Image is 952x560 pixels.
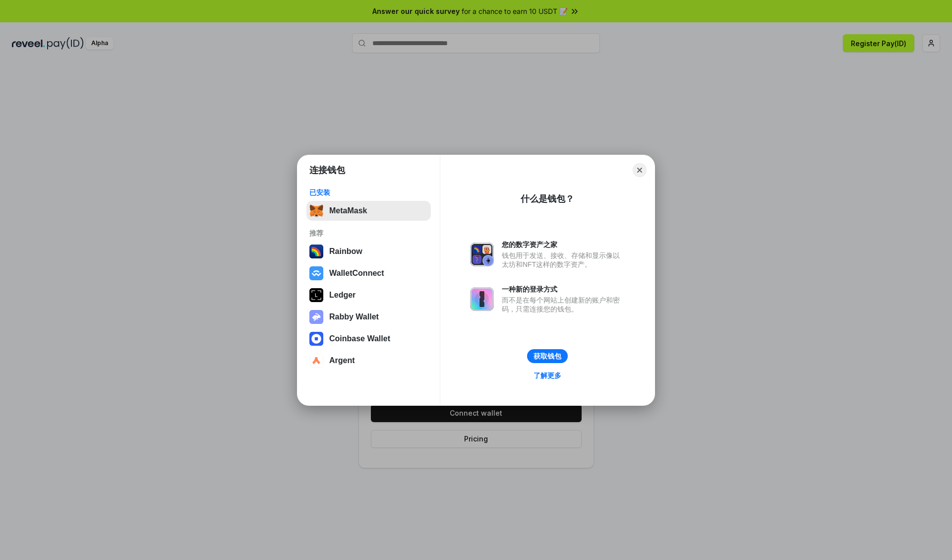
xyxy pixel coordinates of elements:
[633,163,647,177] button: Close
[470,287,494,311] img: svg+xml,%3Csvg%20xmlns%3D%22http%3A%2F%2Fwww.w3.org%2F2000%2Fsvg%22%20fill%3D%22none%22%20viewBox...
[470,243,494,266] img: svg+xml,%3Csvg%20xmlns%3D%22http%3A%2F%2Fwww.w3.org%2F2000%2Fsvg%22%20fill%3D%22none%22%20viewBox...
[502,240,625,249] div: 您的数字资产之家
[309,266,323,280] img: svg+xml,%3Csvg%20width%3D%2228%22%20height%3D%2228%22%20viewBox%3D%220%200%2028%2028%22%20fill%3D...
[502,285,625,294] div: 一种新的登录方式
[329,247,362,256] div: Rainbow
[521,193,574,205] div: 什么是钱包？
[306,351,431,371] button: Argent
[309,164,345,176] h1: 连接钱包
[306,307,431,327] button: Rabby Wallet
[329,356,355,365] div: Argent
[329,206,367,215] div: MetaMask
[306,201,431,221] button: MetaMask
[306,263,431,283] button: WalletConnect
[528,369,567,382] a: 了解更多
[329,312,379,321] div: Rabby Wallet
[329,291,356,300] div: Ledger
[306,242,431,261] button: Rainbow
[534,371,561,380] div: 了解更多
[309,310,323,324] img: svg+xml,%3Csvg%20xmlns%3D%22http%3A%2F%2Fwww.w3.org%2F2000%2Fsvg%22%20fill%3D%22none%22%20viewBox...
[527,349,568,363] button: 获取钱包
[309,204,323,218] img: svg+xml,%3Csvg%20fill%3D%22none%22%20height%3D%2233%22%20viewBox%3D%220%200%2035%2033%22%20width%...
[306,329,431,349] button: Coinbase Wallet
[306,285,431,305] button: Ledger
[534,352,561,361] div: 获取钱包
[502,251,625,269] div: 钱包用于发送、接收、存储和显示像以太坊和NFT这样的数字资产。
[309,332,323,346] img: svg+xml,%3Csvg%20width%3D%2228%22%20height%3D%2228%22%20viewBox%3D%220%200%2028%2028%22%20fill%3D...
[309,354,323,368] img: svg+xml,%3Csvg%20width%3D%2228%22%20height%3D%2228%22%20viewBox%3D%220%200%2028%2028%22%20fill%3D...
[329,334,390,343] div: Coinbase Wallet
[502,296,625,313] div: 而不是在每个网站上创建新的账户和密码，只需连接您的钱包。
[329,269,384,278] div: WalletConnect
[309,245,323,258] img: svg+xml,%3Csvg%20width%3D%22120%22%20height%3D%22120%22%20viewBox%3D%220%200%20120%20120%22%20fil...
[309,288,323,302] img: svg+xml,%3Csvg%20xmlns%3D%22http%3A%2F%2Fwww.w3.org%2F2000%2Fsvg%22%20width%3D%2228%22%20height%3...
[309,229,428,238] div: 推荐
[309,188,428,197] div: 已安装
